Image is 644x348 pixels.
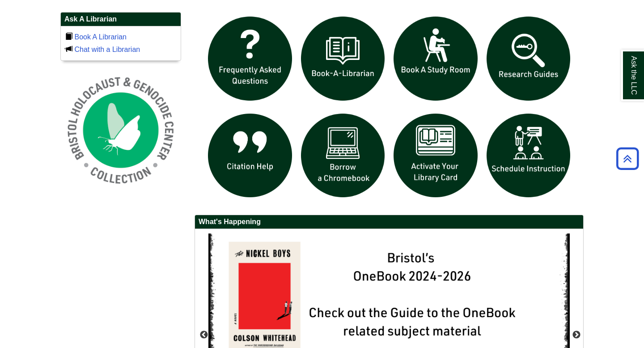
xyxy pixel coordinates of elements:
[74,46,140,53] a: Chat with a Librarian
[572,331,581,340] button: Next
[389,12,482,105] img: book a study room icon links to book a study room web page
[60,70,181,191] img: Holocaust and Genocide Collection
[297,109,390,202] img: Borrow a chromebook icon links to the borrow a chromebook web page
[203,109,297,202] img: citation help icon links to citation help guide page
[482,109,575,202] img: For faculty. Schedule Library Instruction icon links to form.
[74,33,127,41] a: Book A Librarian
[297,12,390,105] img: Book a Librarian icon links to book a librarian web page
[389,109,482,202] img: activate Library Card icon links to form to activate student ID into library card
[199,331,208,340] button: Previous
[195,215,583,229] h2: What's Happening
[203,12,575,206] div: slideshow
[482,12,575,105] img: Research Guides icon links to research guides web page
[613,153,642,165] a: Back to Top
[61,13,181,26] h2: Ask A Librarian
[203,12,297,105] img: frequently asked questions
